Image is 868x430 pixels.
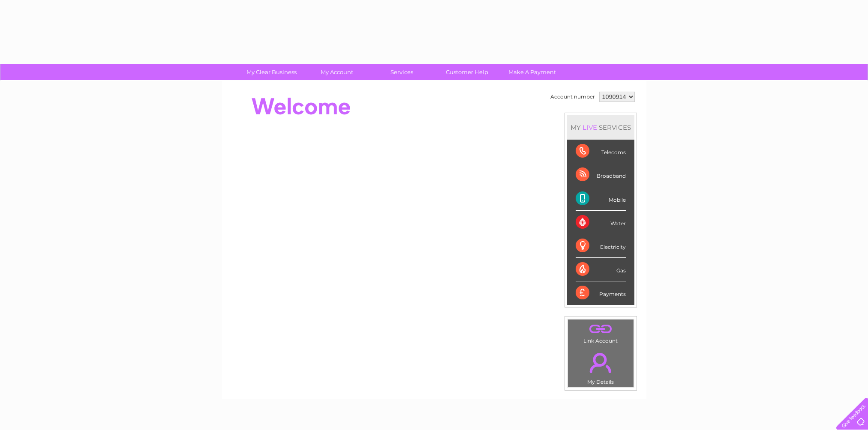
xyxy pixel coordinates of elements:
[548,90,597,104] td: Account number
[576,163,626,187] div: Broadband
[568,346,634,388] td: My Details
[576,234,626,258] div: Electricity
[301,64,372,80] a: My Account
[576,211,626,234] div: Water
[432,64,502,80] a: Customer Help
[236,64,307,80] a: My Clear Business
[581,123,599,131] div: LIVE
[567,115,634,140] div: MY SERVICES
[568,319,634,346] td: Link Account
[570,348,631,378] a: .
[576,140,626,163] div: Telecoms
[576,258,626,281] div: Gas
[366,64,437,80] a: Services
[576,187,626,211] div: Mobile
[570,322,631,337] a: .
[576,281,626,305] div: Payments
[497,64,568,80] a: Make A Payment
